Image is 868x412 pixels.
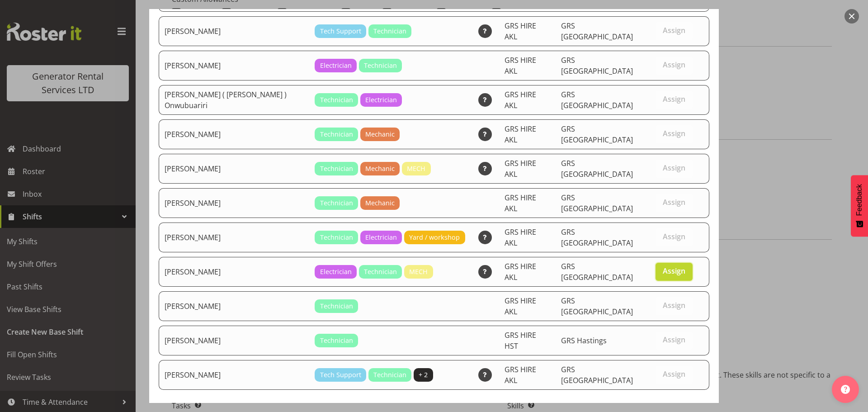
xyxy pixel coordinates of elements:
[561,124,633,145] span: GRS [GEOGRAPHIC_DATA]
[663,26,685,35] span: Assign
[159,257,309,287] td: [PERSON_NAME]
[159,16,309,46] td: [PERSON_NAME]
[505,296,536,317] span: GRS HIRE AKL
[505,124,536,145] span: GRS HIRE AKL
[373,26,406,36] span: Technician
[320,198,353,208] span: Technician
[365,95,397,105] span: Electrician
[320,336,353,346] span: Technician
[159,188,309,218] td: [PERSON_NAME]
[663,301,685,310] span: Assign
[663,163,685,172] span: Assign
[561,227,633,248] span: GRS [GEOGRAPHIC_DATA]
[159,223,309,252] td: [PERSON_NAME]
[409,232,460,242] span: Yard / workshop
[320,26,361,36] span: Tech Support
[159,154,309,184] td: [PERSON_NAME]
[364,61,397,71] span: Technician
[561,365,633,385] span: GRS [GEOGRAPHIC_DATA]
[365,198,395,208] span: Mechanic
[320,301,353,311] span: Technician
[561,336,607,346] span: GRS Hastings
[663,129,685,138] span: Assign
[561,261,633,282] span: GRS [GEOGRAPHIC_DATA]
[365,232,397,242] span: Electrician
[561,193,633,213] span: GRS [GEOGRAPHIC_DATA]
[159,119,309,149] td: [PERSON_NAME]
[663,95,685,104] span: Assign
[561,296,633,317] span: GRS [GEOGRAPHIC_DATA]
[561,21,633,42] span: GRS [GEOGRAPHIC_DATA]
[320,370,361,380] span: Tech Support
[505,158,536,179] span: GRS HIRE AKL
[320,95,353,105] span: Technician
[320,61,352,71] span: Electrician
[505,261,536,282] span: GRS HIRE AKL
[419,370,428,380] span: + 2
[505,365,536,385] span: GRS HIRE AKL
[663,335,685,344] span: Assign
[159,51,309,81] td: [PERSON_NAME]
[409,267,428,277] span: MECH
[364,267,397,277] span: Technician
[505,330,536,351] span: GRS HIRE HST
[320,267,352,277] span: Electrician
[159,85,309,115] td: [PERSON_NAME] ( [PERSON_NAME] ) Onwubuariri
[407,164,425,174] span: MECH
[663,369,685,379] span: Assign
[561,90,633,110] span: GRS [GEOGRAPHIC_DATA]
[663,60,685,69] span: Assign
[365,164,395,174] span: Mechanic
[855,184,863,216] span: Feedback
[851,175,868,237] button: Feedback - Show survey
[320,232,353,242] span: Technician
[663,266,685,275] span: Assign
[320,129,353,139] span: Technician
[320,164,353,174] span: Technician
[663,232,685,241] span: Assign
[505,90,536,110] span: GRS HIRE AKL
[505,21,536,42] span: GRS HIRE AKL
[505,227,536,248] span: GRS HIRE AKL
[365,129,395,139] span: Mechanic
[841,385,850,394] img: help-xxl-2.png
[373,370,406,380] span: Technician
[159,360,309,390] td: [PERSON_NAME]
[505,55,536,76] span: GRS HIRE AKL
[505,193,536,213] span: GRS HIRE AKL
[159,291,309,321] td: [PERSON_NAME]
[561,55,633,76] span: GRS [GEOGRAPHIC_DATA]
[663,198,685,207] span: Assign
[159,326,309,355] td: [PERSON_NAME]
[561,158,633,179] span: GRS [GEOGRAPHIC_DATA]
